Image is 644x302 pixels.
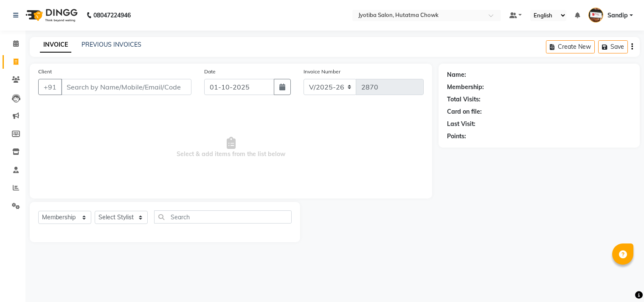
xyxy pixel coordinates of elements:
[82,41,141,48] a: PREVIOUS INVOICES
[447,132,466,141] div: Points:
[304,68,340,75] label: Invoice Number
[38,79,62,95] button: +91
[447,95,481,104] div: Total Visits:
[38,105,424,190] span: Select & add items from the list below
[598,40,628,53] button: Save
[154,210,292,224] input: Search
[447,120,475,129] div: Last Visit:
[447,83,484,92] div: Membership:
[447,70,466,79] div: Name:
[447,107,482,116] div: Card on file:
[38,68,52,75] label: Client
[588,8,603,22] img: Sandip
[204,68,216,75] label: Date
[93,3,131,27] b: 08047224946
[546,40,595,53] button: Create New
[61,79,191,95] input: Search by Name/Mobile/Email/Code
[608,268,636,294] iframe: chat widget
[607,11,628,20] span: Sandip
[40,37,71,53] a: INVOICE
[22,3,80,27] img: logo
